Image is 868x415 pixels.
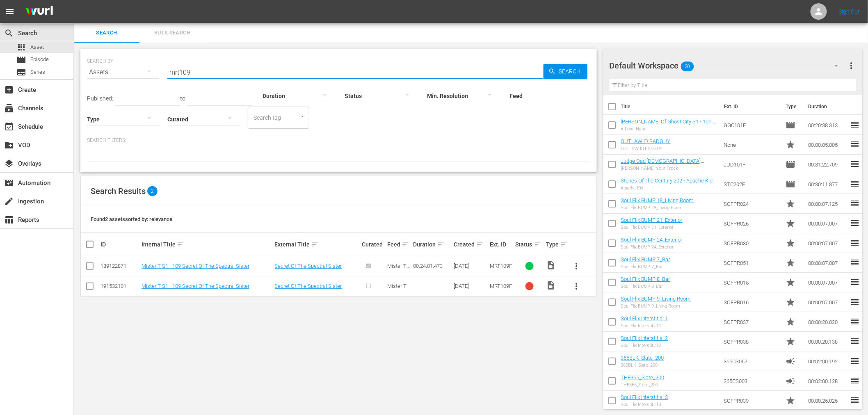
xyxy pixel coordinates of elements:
[621,126,717,132] div: A Lone Hand
[720,214,783,233] td: SOFPR026
[413,263,452,269] div: 00:24:01.473
[621,323,668,328] div: Soul Flix Interstitial 1
[621,158,704,170] a: Judge Dad [DEMOGRAPHIC_DATA] [PERSON_NAME] Your Frock
[621,315,668,322] a: Soul Flix Interstitial 1
[275,239,359,249] div: External Title
[621,185,713,191] div: Apache Kid
[720,273,783,292] td: SOFPR015
[720,135,783,155] td: None
[101,241,139,248] div: ID
[20,2,59,21] img: ans4CAIJ8jUAAAAAAAAAAAAAAAAAAAAAAAAgQb4GAAAAAAAAAAAAAAAAAAAAAAAAJMjXAAAAAAAAAAAAAAAAAAAAAAAAgAT5G...
[781,95,803,118] th: Type
[621,374,665,381] a: THE365_Slate_200
[720,253,783,273] td: SOFPR051
[567,276,587,296] button: more_vert
[621,166,717,171] div: [PERSON_NAME] Your Frock
[786,238,795,248] span: Promo
[572,281,582,291] span: more_vert
[621,225,683,230] div: Soul Flix BUMP 21_Exterior
[786,337,795,347] span: Promo
[621,178,713,184] a: Stories Of The Century 202 - Apache Kid
[621,394,668,400] a: Soul Flix Interstitial 3
[30,55,49,64] span: Episode
[805,214,850,233] td: 00:00:07.007
[786,179,795,189] span: Episode
[4,159,14,169] span: Overlays
[805,174,850,194] td: 00:30:11.877
[621,256,670,262] a: Soul Flix BUMP 7_Bar
[4,196,14,206] span: Ingestion
[621,205,694,210] div: Soul Flix BUMP 18_Living Room
[786,376,795,386] span: Ad
[621,355,664,361] a: 365BLK_Slate_200
[850,277,860,287] span: reorder
[5,7,15,16] span: menu
[147,186,158,196] span: 2
[180,95,185,102] span: to
[490,283,512,289] span: MRT109F
[621,303,691,309] div: Soul Flix BUMP 9_Living Room
[311,241,319,248] span: sort
[142,283,249,289] a: Mister T S1 - 109 Secret Of The Spectral Sister
[786,199,795,209] span: Promo
[560,241,568,248] span: sort
[621,95,720,118] th: Title
[805,332,850,351] td: 00:00:20.138
[621,296,691,302] a: Soul Flix BUMP 9_Living Room
[621,335,668,341] a: Soul Flix Interstitial 2
[850,198,860,208] span: reorder
[16,42,26,52] span: Asset
[805,273,850,292] td: 00:00:07.007
[275,283,342,289] a: Secret Of The Spectral Sister
[87,137,590,144] p: Search Filters:
[87,61,159,84] div: Assets
[720,332,783,351] td: SOFPR038
[567,256,587,276] button: more_vert
[720,155,783,174] td: JUD101F
[850,356,860,366] span: reorder
[362,241,385,248] div: Curated
[534,241,541,248] span: sort
[91,186,146,196] span: Search Results
[720,292,783,312] td: SOFPR016
[805,391,850,410] td: 00:00:25.025
[621,382,665,388] div: THE365_Slate_200
[556,64,587,79] span: Search
[846,61,856,71] span: more_vert
[839,8,860,15] a: Sign Out
[437,241,444,248] span: sort
[720,351,783,371] td: 365CS067
[177,241,184,248] span: sort
[720,312,783,332] td: SOFPR037
[4,28,14,38] span: Search
[850,139,860,149] span: reorder
[805,155,850,174] td: 00:31:22.709
[720,194,783,214] td: SOFPR024
[786,140,795,150] span: Promo
[621,138,671,144] a: OUTLAW ID BADGUY
[30,43,44,51] span: Asset
[572,261,582,271] span: more_vert
[720,233,783,253] td: SOFPR030
[454,283,487,289] div: [DATE]
[850,376,860,385] span: reorder
[16,67,26,77] span: Series
[4,215,14,225] span: Reports
[387,239,410,249] div: Feed
[621,343,668,348] div: Soul Flix Interstitial 2
[621,284,670,289] div: Soul Flix BUMP 8_Bar
[720,371,783,391] td: 365CS003
[4,85,14,95] span: add_box
[621,244,683,250] div: Soul Flix BUMP 24_Exterior
[846,56,856,75] button: more_vert
[805,115,850,135] td: 00:20:38.313
[621,363,664,368] div: 365BLK_Slate_200
[850,297,860,307] span: reorder
[850,218,860,228] span: reorder
[546,260,556,270] span: Video
[621,146,671,151] div: OUTLAW ID BADGUY
[621,402,668,407] div: Soul Flix Interstitial 3
[454,239,487,249] div: Created
[610,54,847,77] div: Default Workspace
[805,351,850,371] td: 00:02:00.192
